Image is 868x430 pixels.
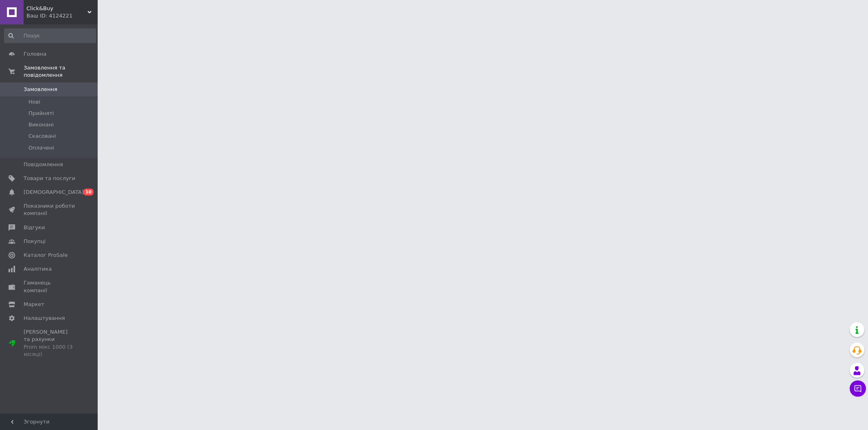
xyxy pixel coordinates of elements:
span: Гаманець компанії [24,279,75,294]
span: Повідомлення [24,161,63,168]
input: Пошук [4,28,96,43]
span: Нові [28,98,40,106]
span: Оплачені [28,144,54,152]
div: Ваш ID: 4124221 [26,12,98,20]
span: Показники роботи компанії [24,202,75,217]
span: Скасовані [28,132,56,140]
span: Аналітика [24,265,52,273]
span: [PERSON_NAME] та рахунки [24,328,75,358]
span: Головна [24,50,46,58]
span: Прийняті [28,110,54,117]
span: Click&Buy [26,5,87,12]
div: Prom мікс 1000 (3 місяці) [24,343,75,358]
span: Товари та послуги [24,175,75,182]
span: Замовлення та повідомлення [24,64,98,79]
button: Чат з покупцем [850,380,866,397]
span: Каталог ProSale [24,252,68,259]
span: Маркет [24,301,44,308]
span: Налаштування [24,315,65,322]
span: [DEMOGRAPHIC_DATA] [24,189,84,196]
span: Покупці [24,238,46,245]
span: Відгуки [24,224,45,231]
span: Замовлення [24,86,57,93]
span: Виконані [28,121,54,128]
span: 10 [83,189,94,195]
